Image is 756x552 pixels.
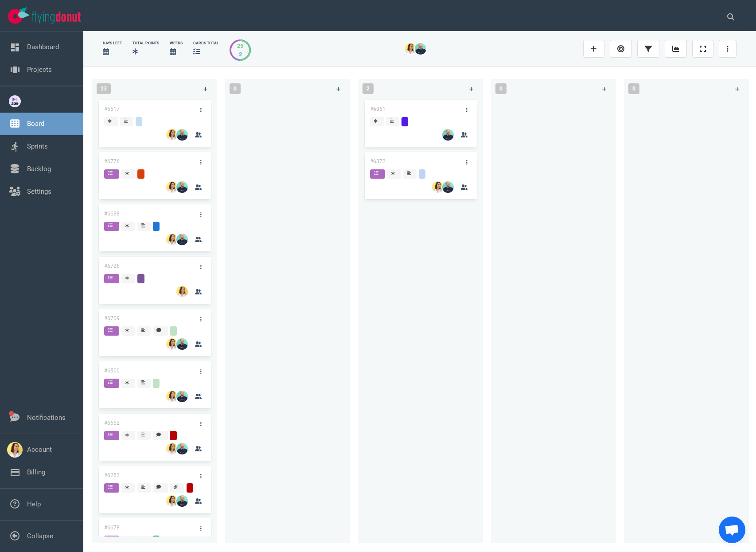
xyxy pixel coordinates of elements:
img: 26 [166,129,178,141]
a: Notifications [27,414,66,422]
a: #6372 [370,158,386,164]
img: 26 [176,234,188,245]
img: 26 [166,391,178,402]
a: Help [27,500,41,508]
a: Billing [27,468,45,476]
div: Total Points [132,40,159,46]
div: 2 [237,50,243,59]
span: 2 [362,83,374,94]
img: 26 [442,129,454,141]
img: 26 [176,286,188,298]
a: #6638 [104,211,120,217]
img: 26 [176,443,188,454]
a: #6662 [104,420,120,426]
a: Account [27,446,52,454]
a: Sprints [27,142,48,150]
a: #6678 [104,525,120,531]
img: 26 [405,43,416,55]
a: Projects [27,66,52,74]
a: Collapse [27,532,53,540]
img: 26 [166,443,178,454]
img: Flying Donut text logo [32,12,81,23]
a: #6709 [104,315,120,321]
img: 26 [432,181,444,193]
img: 26 [176,495,188,507]
span: 23 [97,83,111,94]
div: Ouvrir le chat [719,517,745,543]
span: 0 [495,83,507,94]
img: 26 [415,43,426,55]
img: 26 [166,495,178,507]
a: #6776 [104,158,120,164]
div: days left [103,40,122,46]
div: 25 [237,42,243,50]
img: 26 [166,181,178,193]
img: 26 [176,338,188,350]
a: #6252 [104,472,120,478]
img: 26 [442,181,454,193]
a: #5517 [104,106,120,112]
a: Backlog [27,165,51,173]
div: Weeks [170,40,183,46]
a: #6726 [104,263,120,269]
img: 26 [176,391,188,402]
img: 26 [176,129,188,141]
a: Dashboard [27,43,59,51]
span: 0 [628,83,639,94]
a: Board [27,120,44,128]
a: #6500 [104,368,120,374]
img: 26 [166,234,178,245]
span: 0 [230,83,241,94]
a: Settings [27,188,51,196]
img: 26 [166,338,178,350]
div: cards total [193,40,219,46]
img: 26 [176,181,188,193]
a: #6861 [370,106,386,112]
